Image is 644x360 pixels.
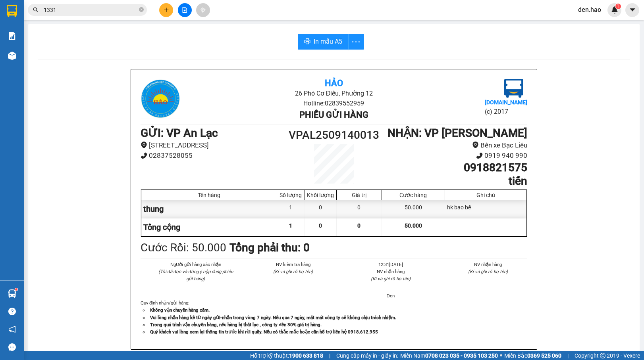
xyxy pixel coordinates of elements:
strong: Trong quá trình vận chuyển hàng, nếu hàng bị thất lạc , công ty đền 30% giá trị hàng. [150,322,322,327]
span: Miền Bắc [504,351,561,360]
button: aim [196,3,210,17]
li: NV kiểm tra hàng [254,261,333,268]
span: printer [304,38,310,46]
i: (Tôi đã đọc và đồng ý nộp dung phiếu gửi hàng) [158,269,233,281]
span: environment [472,142,479,148]
img: warehouse-icon [8,289,16,298]
span: search [33,7,39,13]
div: Số lượng [279,192,303,198]
button: printerIn mẫu A5 [298,34,349,50]
button: more [348,34,364,50]
span: Cung cấp máy in - giấy in: [336,351,398,360]
button: caret-down [625,3,639,17]
span: aim [200,7,206,13]
b: [DOMAIN_NAME] [485,99,527,105]
span: message [8,343,16,351]
h1: 0918821575 [382,161,527,174]
div: 0 [305,200,337,218]
div: Cước Rồi : 50.000 [141,239,226,257]
span: 1 [617,4,619,9]
i: (Kí và ghi rõ họ tên) [468,269,508,274]
sup: 1 [615,4,621,9]
span: 50.000 [405,222,422,229]
div: hk bao bể [445,200,526,218]
span: more [349,37,364,47]
li: NV nhận hàng [449,261,528,268]
div: Cước hàng [384,192,443,198]
span: | [329,351,330,360]
span: In mẫu A5 [314,36,342,46]
img: icon-new-feature [611,6,618,13]
span: phone [476,152,483,159]
strong: Không vận chuyển hàng cấm. [150,307,210,313]
div: Khối lượng [307,192,334,198]
span: caret-down [629,6,636,13]
b: Tổng phải thu: 0 [229,241,310,254]
i: (Kí và ghi rõ họ tên) [371,276,411,281]
span: phone [141,152,147,159]
strong: 1900 633 818 [289,352,323,359]
li: Người gửi hàng xác nhận [156,261,235,268]
li: 0919 940 990 [382,150,527,161]
img: logo.jpg [504,79,523,98]
div: Quy định nhận/gửi hàng : [141,299,527,335]
li: Hotline: 02839552959 [205,98,463,108]
span: den.hao [572,5,607,15]
li: Bến xe Bạc Liêu [382,140,527,151]
h1: tiến [382,174,527,188]
div: Tên hàng [143,192,275,198]
li: [STREET_ADDRESS] [141,140,285,151]
span: notification [8,326,16,333]
b: NHẬN : VP [PERSON_NAME] [388,126,527,140]
b: Hảo [325,78,343,88]
sup: 1 [15,288,17,291]
b: GỬI : VP An Lạc [141,126,218,140]
span: Hỗ trợ kỹ thuật: [250,351,323,360]
b: Phiếu gửi hàng [299,110,368,120]
span: file-add [182,7,187,13]
li: 26 Phó Cơ Điều, Phường 12 [205,88,463,98]
div: 1 [277,200,305,218]
li: (c) 2017 [485,107,527,117]
span: question-circle [8,308,16,315]
strong: 0708 023 035 - 0935 103 250 [425,352,498,359]
img: logo.jpg [141,79,180,119]
span: environment [141,142,147,148]
div: Ghi chú [447,192,524,198]
span: copyright [600,353,605,358]
span: close-circle [139,7,144,12]
strong: Quý khách vui lòng xem lại thông tin trước khi rời quầy. Nếu có thắc mắc hoặc cần hỗ trợ liên hệ ... [150,329,378,335]
li: Đen [351,292,430,299]
button: file-add [178,3,192,17]
strong: 0369 525 060 [527,352,561,359]
button: plus [159,3,173,17]
li: 02837528055 [141,150,285,161]
span: ⚪️ [500,354,502,357]
li: NV nhận hàng [351,268,430,275]
strong: Vui lòng nhận hàng kể từ ngày gửi-nhận trong vòng 7 ngày. Nếu qua 7 ngày, mất mát công ty sẽ khôn... [150,315,396,320]
div: thung [141,200,277,218]
span: | [567,351,569,360]
input: Tìm tên, số ĐT hoặc mã đơn [44,6,137,14]
h1: VPAL2509140013 [285,126,382,144]
li: 12:31[DATE] [351,261,430,268]
span: Miền Nam [400,351,498,360]
i: (Kí và ghi rõ họ tên) [273,269,313,274]
span: 1 [289,222,292,229]
div: Giá trị [339,192,380,198]
span: close-circle [139,6,144,14]
div: 50.000 [382,200,445,218]
span: 0 [357,222,361,229]
span: plus [164,7,169,13]
img: solution-icon [8,32,16,40]
img: warehouse-icon [8,52,16,60]
span: 0 [319,222,322,229]
span: Tổng cộng [143,222,180,232]
div: 0 [337,200,382,218]
img: logo-vxr [7,5,17,17]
